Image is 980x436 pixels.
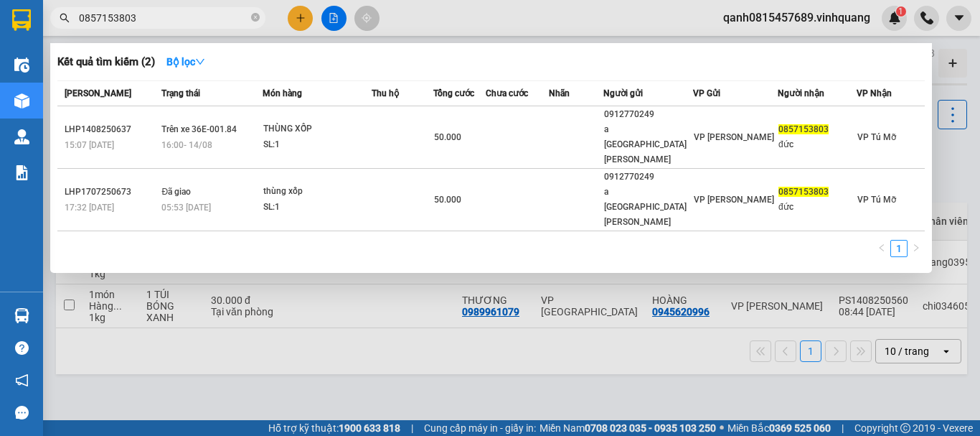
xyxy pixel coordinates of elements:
span: close-circle [251,11,260,25]
a: 1 [891,241,907,256]
span: search [60,13,70,23]
input: Tìm tên, số ĐT hoặc mã đơn [79,10,248,26]
span: question-circle [15,341,29,355]
span: VP Tú Mỡ [857,132,896,142]
span: 15:07 [DATE] [65,140,114,150]
span: 0857153803 [778,187,829,197]
span: message [15,406,29,419]
li: 1 [890,240,908,257]
span: Nhãn [549,88,570,98]
span: Đã giao [161,187,191,197]
div: THÙNG XỐP [263,121,371,137]
span: 17:32 [DATE] [65,203,114,213]
span: Thu hộ [372,88,399,98]
li: Previous Page [873,240,890,257]
span: Người gửi [603,88,643,98]
img: warehouse-icon [14,57,29,73]
button: right [908,240,925,257]
span: 50.000 [434,132,461,142]
span: left [877,243,886,252]
span: Chưa cước [486,88,528,98]
span: 50.000 [434,195,461,205]
img: solution-icon [14,165,29,180]
span: 16:00 - 14/08 [161,140,212,150]
button: Bộ lọcdown [155,50,217,73]
div: SL: 1 [263,200,371,215]
strong: Bộ lọc [166,56,205,68]
img: warehouse-icon [14,308,29,323]
div: đức [778,137,856,152]
span: VP Gửi [693,88,720,98]
img: logo-vxr [12,9,31,31]
span: VP [PERSON_NAME] [694,195,774,205]
h3: Kết quả tìm kiếm ( 2 ) [57,55,155,70]
div: LHP1707250673 [65,185,157,200]
div: a [GEOGRAPHIC_DATA][PERSON_NAME] [604,122,692,167]
span: Trên xe 36E-001.84 [161,124,237,134]
span: notification [15,374,29,387]
span: VP [PERSON_NAME] [694,132,774,142]
span: Món hàng [263,88,302,98]
img: warehouse-icon [14,93,29,108]
span: VP Nhận [857,88,892,98]
div: thùng xốp [263,184,371,200]
span: Người nhận [778,88,824,98]
span: right [912,243,920,252]
li: Next Page [908,240,925,257]
div: 0912770249 [604,170,692,185]
span: [PERSON_NAME] [65,88,131,98]
span: Tổng cước [433,88,474,98]
span: Trạng thái [161,88,200,98]
span: VP Tú Mỡ [857,195,896,205]
span: down [195,57,205,67]
img: warehouse-icon [14,129,29,144]
span: 05:53 [DATE] [161,203,211,213]
span: close-circle [251,13,260,22]
div: LHP1408250637 [65,122,157,137]
div: a [GEOGRAPHIC_DATA][PERSON_NAME] [604,185,692,230]
button: left [873,240,890,257]
div: SL: 1 [263,137,371,153]
div: 0912770249 [604,107,692,122]
span: 0857153803 [778,124,829,134]
div: đức [778,200,856,215]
